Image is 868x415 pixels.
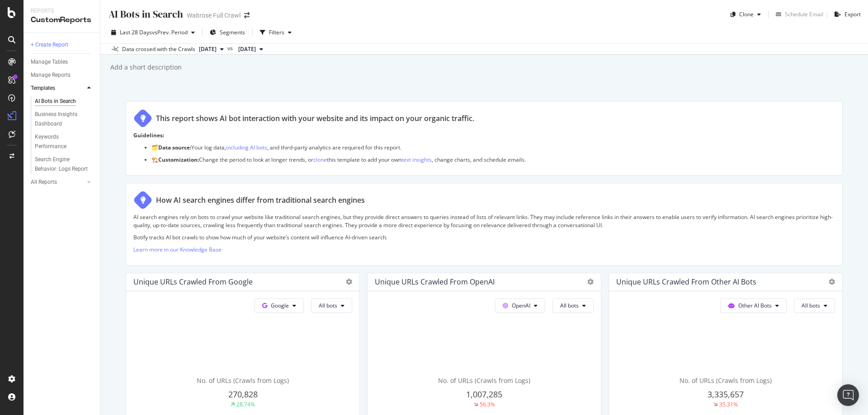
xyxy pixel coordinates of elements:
[238,45,256,53] span: 2025 Aug. 30th
[151,156,835,163] p: 🏗️ Change the period to look at longer trends, or this template to add your own , change charts, ...
[126,183,843,266] div: How AI search engines differ from traditional search enginesAI search engines rely on bots to cra...
[156,195,365,205] div: How AI search engines differ from traditional search engines
[31,57,68,67] div: Manage Tables
[31,177,57,187] div: All Reports
[719,401,738,408] div: 35.31%
[319,302,337,309] span: All bots
[35,155,88,174] div: Search Engine Behavior: Logs Report
[552,298,594,313] button: All bots
[720,298,787,313] button: Other AI Bots
[126,101,843,176] div: This report shows AI bot interaction with your website and its impact on your organic traffic.Gui...
[133,213,835,228] p: AI search engines rely on bots to crawl your website like traditional search engines, but they pr...
[831,7,861,22] button: Export
[108,7,183,21] div: AI Bots in Search
[199,45,217,53] span: 2025 Sep. 27th
[35,97,94,106] a: AI Bots in Search
[271,302,289,309] span: Google
[151,144,835,151] p: 🗂️ Your log data, , and third-party analytics are required for this report.
[133,277,253,286] div: Unique URLs Crawled from Google
[152,28,188,36] span: vs Prev. Period
[220,28,245,36] span: Segments
[311,298,352,313] button: All bots
[35,155,94,174] a: Search Engine Behavior: Logs Report
[560,302,579,309] span: All bots
[35,110,94,129] a: Business Insights Dashboard
[785,10,823,18] div: Schedule Email
[158,156,199,163] strong: Customization:
[256,25,295,40] button: Filters
[727,7,764,22] button: Clone
[133,233,835,241] p: Botify tracks AI bot crawls to show how much of your website’s content will influence AI-driven s...
[35,97,76,106] div: AI Bots in Search
[31,84,55,93] div: Templates
[227,44,235,52] span: vs
[31,177,85,187] a: All Reports
[31,70,94,80] a: Manage Reports
[158,144,191,151] strong: Data source:
[837,384,859,406] div: Open Intercom Messenger
[187,11,241,20] div: Waitrose Full Crawl
[438,376,530,385] span: No. of URLs (Crawls from Logs)
[133,246,222,253] a: Learn more in our Knowledge Base
[401,156,432,163] a: text insights
[794,298,835,313] button: All bots
[772,7,823,22] button: Schedule Email
[512,302,530,309] span: OpenAI
[31,7,93,15] div: Reports
[236,401,255,408] div: 28.74%
[466,389,502,400] span: 1,007,285
[31,84,85,93] a: Templates
[269,28,284,36] div: Filters
[802,302,820,309] span: All bots
[739,10,754,18] div: Clone
[226,144,267,151] a: including AI bots
[375,277,495,286] div: Unique URLs Crawled from OpenAI
[31,40,94,50] a: + Create Report
[228,389,258,400] span: 270,828
[31,15,93,25] div: CustomReports
[480,401,495,408] div: 56.3%
[120,28,152,36] span: Last 28 Days
[108,25,198,40] button: Last 28 DaysvsPrev. Period
[122,45,195,53] div: Data crossed with the Crawls
[31,70,71,80] div: Manage Reports
[708,389,744,400] span: 3,335,657
[313,156,327,163] a: clone
[255,298,304,313] button: Google
[844,10,861,18] div: Export
[35,132,94,151] a: Keywords Performance
[679,376,772,385] span: No. of URLs (Crawls from Logs)
[109,63,182,72] div: Add a short description
[35,110,87,129] div: Business Insights Dashboard
[495,298,545,313] button: OpenAI
[133,131,164,139] strong: Guidelines:
[197,376,289,385] span: No. of URLs (Crawls from Logs)
[156,113,474,124] div: This report shows AI bot interaction with your website and its impact on your organic traffic.
[244,12,250,19] div: arrow-right-arrow-left
[31,40,68,50] div: + Create Report
[195,44,227,55] button: [DATE]
[738,302,772,309] span: Other AI Bots
[616,277,756,286] div: Unique URLs Crawled from Other AI Bots
[206,25,249,40] button: Segments
[35,132,85,151] div: Keywords Performance
[235,44,267,55] button: [DATE]
[31,57,94,67] a: Manage Tables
